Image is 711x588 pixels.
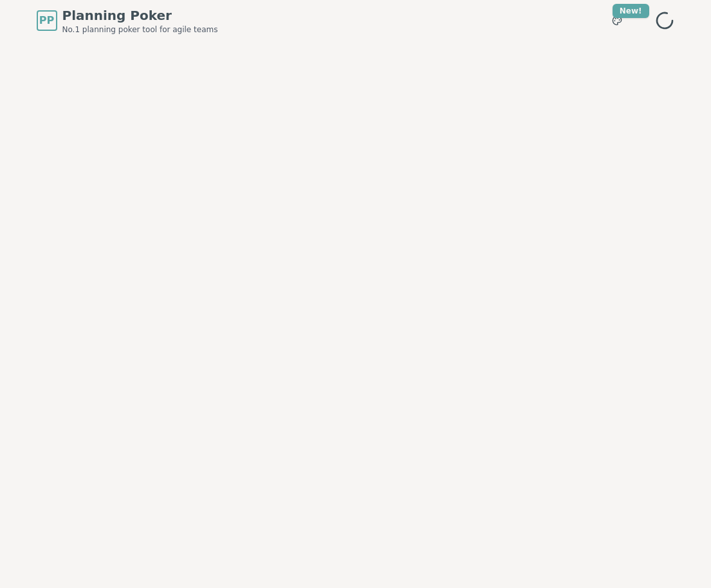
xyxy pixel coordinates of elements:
[605,9,629,32] button: New!
[62,6,218,24] span: Planning Poker
[37,6,218,35] a: PPPlanning PokerNo.1 planning poker tool for agile teams
[62,24,218,35] span: No.1 planning poker tool for agile teams
[613,4,649,18] div: New!
[39,13,54,28] span: PP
